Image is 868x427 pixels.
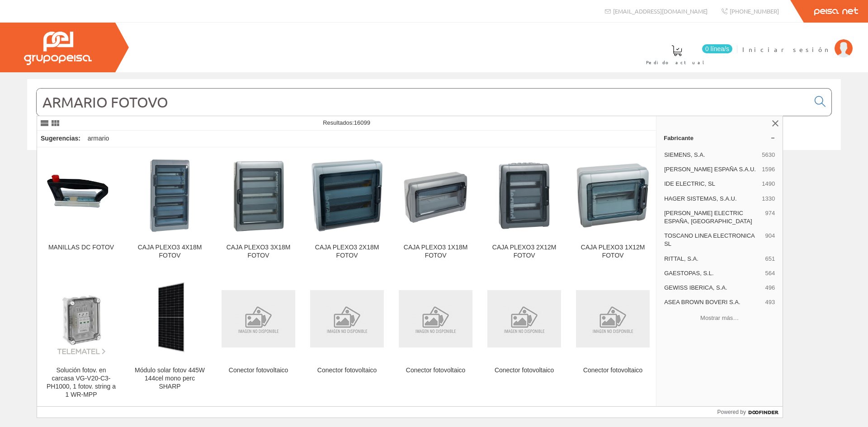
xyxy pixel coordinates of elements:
[664,195,758,203] span: HAGER SISTEMAS, S.A.U.
[392,271,480,409] a: Conector fotovoltaico Conector fotovoltaico
[762,151,775,159] span: 5630
[44,282,118,356] img: Solución fotov. en carcasa VG-V20-C3-PH1000, 1 fotov. string a 1 WR-MPP
[717,408,746,416] span: Powered by
[37,89,809,116] input: Buscar...
[399,290,472,347] img: Conector fotovoltaico
[37,132,82,145] div: Sugerencias:
[487,244,561,260] div: CAJA PLEXO3 2X12M FOTOV
[742,38,853,46] a: Iniciar sesión
[656,131,783,145] a: Fabricante
[37,271,125,409] a: Solución fotov. en carcasa VG-V20-C3-PH1000, 1 fotov. string a 1 WR-MPP Solución fotov. en carcas...
[664,269,761,277] span: GAESTOPAS, S.L.
[576,159,650,232] img: CAJA PLEXO3 1X12M FOTOV
[480,271,568,409] a: Conector fotovoltaico Conector fotovoltaico
[133,244,207,260] div: CAJA PLEXO3 4X18M FOTOV
[222,290,295,347] img: Conector fotovoltaico
[487,159,561,232] img: CAJA PLEXO3 2X12M FOTOV
[222,244,295,260] div: CAJA PLEXO3 3X18M FOTOV
[613,7,708,15] span: [EMAIL_ADDRESS][DOMAIN_NAME]
[310,290,384,347] img: Conector fotovoltaico
[323,119,370,126] span: Resultados:
[310,244,384,260] div: CAJA PLEXO3 2X18M FOTOV
[84,131,113,147] div: armario
[664,151,758,159] span: SIEMENS, S.A.
[646,58,708,67] span: Pedido actual
[487,366,561,375] div: Conector fotovoltaico
[765,209,775,225] span: 974
[576,244,650,260] div: CAJA PLEXO3 1X12M FOTOV
[222,366,295,375] div: Conector fotovoltaico
[133,366,207,391] div: Módulo solar fotov 445W 144cel mono perc SHARP
[480,148,568,270] a: CAJA PLEXO3 2X12M FOTOV CAJA PLEXO3 2X12M FOTOV
[126,148,214,270] a: CAJA PLEXO3 4X18M FOTOV CAJA PLEXO3 4X18M FOTOV
[44,244,118,252] div: MANILLAS DC FOTOV
[717,407,783,418] a: Powered by
[399,159,472,232] img: CAJA PLEXO3 1X18M FOTOV
[664,165,758,174] span: [PERSON_NAME] ESPAÑA S.A.U.
[664,255,761,263] span: RITTAL, S.A.
[354,119,370,126] span: 16099
[214,148,302,270] a: CAJA PLEXO3 3X18M FOTOV CAJA PLEXO3 3X18M FOTOV
[37,148,125,270] a: MANILLAS DC FOTOV MANILLAS DC FOTOV
[664,232,761,248] span: TOSCANO LINEA ELECTRONICA SL
[303,148,391,270] a: CAJA PLEXO3 2X18M FOTOV CAJA PLEXO3 2X18M FOTOV
[24,32,92,65] img: Grupo Peisa
[730,7,779,15] span: [PHONE_NUMBER]
[762,165,775,174] span: 1596
[27,161,841,169] div: © Grupo Peisa
[487,290,561,347] img: Conector fotovoltaico
[303,271,391,409] a: Conector fotovoltaico Conector fotovoltaico
[765,269,775,277] span: 564
[569,271,657,409] a: Conector fotovoltaico Conector fotovoltaico
[765,232,775,248] span: 904
[222,159,295,232] img: CAJA PLEXO3 3X18M FOTOV
[742,45,830,54] span: Iniciar sesión
[310,159,384,232] img: CAJA PLEXO3 2X18M FOTOV
[44,366,118,399] div: Solución fotov. en carcasa VG-V20-C3-PH1000, 1 fotov. string a 1 WR-MPP
[664,298,761,306] span: ASEA BROWN BOVERI S.A.
[214,271,302,409] a: Conector fotovoltaico Conector fotovoltaico
[310,366,384,375] div: Conector fotovoltaico
[762,195,775,203] span: 1330
[762,180,775,188] span: 1490
[44,159,118,232] img: MANILLAS DC FOTOV
[702,44,732,53] span: 0 línea/s
[147,278,193,359] img: Módulo solar fotov 445W 144cel mono perc SHARP
[576,366,650,375] div: Conector fotovoltaico
[399,244,472,260] div: CAJA PLEXO3 1X18M FOTOV
[126,271,214,409] a: Módulo solar fotov 445W 144cel mono perc SHARP Módulo solar fotov 445W 144cel mono perc SHARP
[765,298,775,306] span: 493
[133,159,207,232] img: CAJA PLEXO3 4X18M FOTOV
[660,310,779,325] button: Mostrar más…
[664,284,761,292] span: GEWISS IBERICA, S.A.
[392,148,480,270] a: CAJA PLEXO3 1X18M FOTOV CAJA PLEXO3 1X18M FOTOV
[569,148,657,270] a: CAJA PLEXO3 1X12M FOTOV CAJA PLEXO3 1X12M FOTOV
[399,366,472,375] div: Conector fotovoltaico
[664,180,758,188] span: IDE ELECTRIC, SL
[765,255,775,263] span: 651
[576,290,650,347] img: Conector fotovoltaico
[664,209,761,225] span: [PERSON_NAME] ELECTRIC ESPAÑA, [GEOGRAPHIC_DATA]
[765,284,775,292] span: 496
